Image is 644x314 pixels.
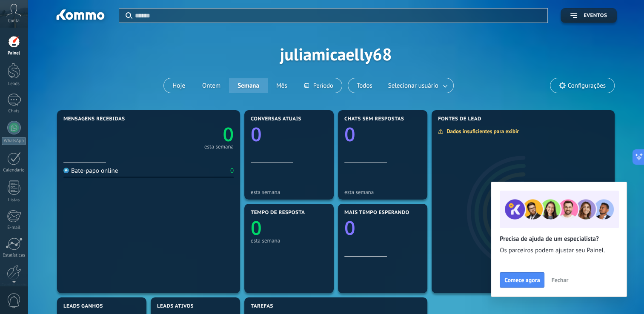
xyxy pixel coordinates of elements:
span: Configurações [568,82,606,89]
span: Mais tempo esperando [344,210,409,216]
span: Mensagens recebidas [63,116,125,122]
button: Hoje [164,78,194,93]
text: 0 [344,121,355,147]
button: Mês [268,78,296,93]
button: Eventos [561,8,617,23]
div: Leads [2,81,26,87]
button: Ontem [194,78,229,93]
span: Comece agora [504,277,540,283]
span: Chats sem respostas [344,116,404,122]
button: Todos [348,78,381,93]
div: Painel [2,51,26,56]
span: Fontes de lead [438,116,481,122]
span: Conversas atuais [251,116,301,122]
button: Fechar [547,274,572,286]
div: esta semana [251,189,327,195]
button: Período [296,78,342,93]
div: esta semana [344,189,421,195]
h2: Precisa de ajuda de um especialista? [500,235,618,243]
div: Bate-papo online [63,167,118,175]
div: esta semana [251,237,327,244]
span: Leads ganhos [63,303,103,309]
span: Tempo de resposta [251,210,305,216]
button: Semana [229,78,268,93]
text: 0 [223,121,234,147]
div: Calendário [2,168,26,173]
div: E-mail [2,225,26,231]
a: 0 [149,121,234,147]
div: Dados insuficientes para exibir [438,128,525,135]
span: Selecionar usuário [386,80,440,91]
span: Fechar [551,277,568,283]
div: 0 [230,167,234,175]
span: Tarefas [251,303,273,309]
text: 0 [344,215,355,241]
div: Listas [2,197,26,203]
span: Leads ativos [157,303,194,309]
span: Conta [8,18,20,24]
button: Selecionar usuário [381,78,453,93]
div: Estatísticas [2,253,26,258]
div: WhatsApp [2,137,26,145]
span: Os parceiros podem ajustar seu Painel. [500,246,618,255]
img: Bate-papo online [63,168,69,173]
div: esta semana [204,145,234,149]
button: Comece agora [500,272,544,288]
text: 0 [251,121,262,147]
span: Eventos [584,13,607,19]
div: Chats [2,108,26,114]
text: 0 [251,215,262,241]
